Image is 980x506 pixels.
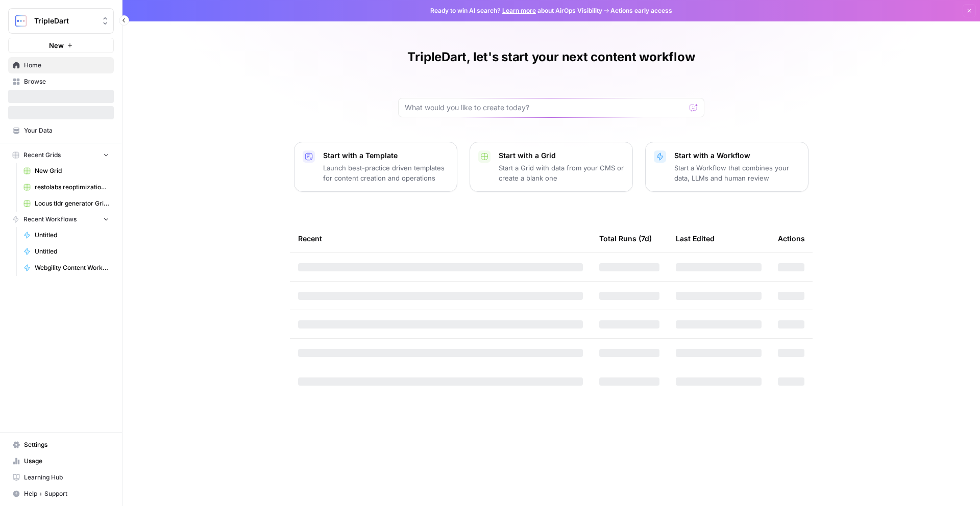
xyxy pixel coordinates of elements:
a: Learning Hub [8,469,114,486]
span: Recent Workflows [23,215,77,224]
span: Learning Hub [24,473,109,482]
a: restolabs reoptimizations aug [19,179,114,195]
button: Start with a GridStart a Grid with data from your CMS or create a blank one [470,142,633,192]
button: Recent Workflows [8,212,114,227]
span: Locus tldr generator Grid (3) [35,199,109,208]
a: Untitled [19,243,114,260]
p: Launch best-practice driven templates for content creation and operations [323,163,449,183]
a: Untitled [19,227,114,243]
span: Webgility Content Workflow [35,263,109,272]
p: Start with a Grid [499,150,624,161]
input: What would you like to create today? [405,103,685,113]
p: Start a Workflow that combines your data, LLMs and human review [674,163,800,183]
button: Workspace: TripleDart [8,8,114,34]
h1: TripleDart, let's start your next content workflow [407,49,695,65]
p: Start a Grid with data from your CMS or create a blank one [499,163,624,183]
a: Usage [8,453,114,469]
div: Recent [298,224,583,252]
img: TripleDart Logo [12,12,30,30]
p: Start with a Workflow [674,150,800,161]
div: Actions [778,224,805,252]
a: Home [8,57,114,73]
span: Recent Grids [23,150,61,160]
span: Settings [24,440,109,449]
span: Ready to win AI search? about AirOps Visibility [430,6,602,15]
a: Browse [8,73,114,90]
span: restolabs reoptimizations aug [35,183,109,192]
span: Your Data [24,126,109,135]
span: Usage [24,457,109,466]
span: TripleDart [34,16,96,26]
button: Start with a WorkflowStart a Workflow that combines your data, LLMs and human review [645,142,808,192]
a: Settings [8,437,114,453]
span: Actions early access [610,6,672,15]
span: Untitled [35,247,109,256]
span: Browse [24,77,109,86]
a: New Grid [19,163,114,179]
div: Total Runs (7d) [599,224,652,252]
span: Help + Support [24,489,109,498]
button: New [8,38,114,53]
button: Help + Support [8,486,114,502]
span: New [49,40,64,50]
button: Start with a TemplateLaunch best-practice driven templates for content creation and operations [294,142,457,192]
button: Recent Grids [8,147,114,163]
span: Home [24,61,109,70]
a: Locus tldr generator Grid (3) [19,195,114,212]
a: Learn more [502,7,536,14]
p: Start with a Template [323,150,449,161]
a: Your Data [8,122,114,139]
span: New Grid [35,166,109,175]
a: Webgility Content Workflow [19,260,114,276]
span: Untitled [35,231,109,240]
div: Last Edited [676,224,715,252]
